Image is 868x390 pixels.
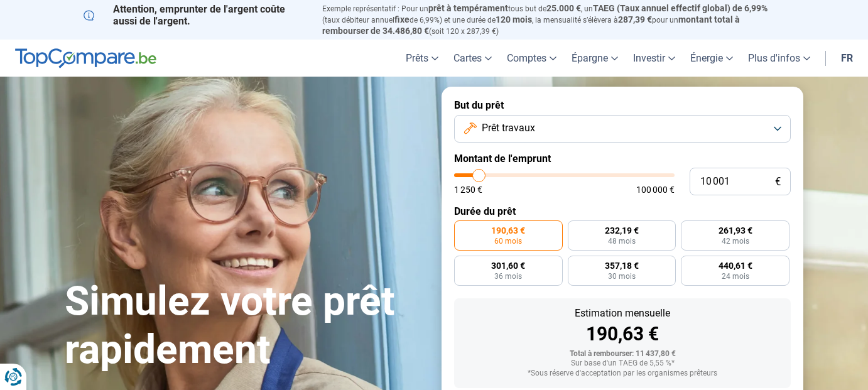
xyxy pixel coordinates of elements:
p: Exemple représentatif : Pour un tous but de , un (taux débiteur annuel de 6,99%) et une durée de ... [322,3,784,36]
span: 30 mois [608,273,636,280]
span: 190,63 € [491,226,525,235]
h1: Simulez votre prêt rapidement [65,278,426,374]
span: prêt à tempérament [428,3,508,13]
span: TAEG (Taux annuel effectif global) de 6,99% [593,3,768,13]
span: 232,19 € [605,226,639,235]
button: Prêt travaux [454,115,791,143]
a: Plus d'infos [741,40,818,77]
a: Énergie [683,40,741,77]
a: Investir [626,40,683,77]
span: 1 250 € [454,185,482,194]
div: 190,63 € [464,325,781,344]
a: Cartes [446,40,499,77]
span: 48 mois [608,237,636,245]
p: Attention, emprunter de l'argent coûte aussi de l'argent. [84,3,307,27]
span: 60 mois [494,237,522,245]
span: 440,61 € [719,261,752,270]
span: 287,39 € [618,14,652,24]
span: 24 mois [722,273,749,280]
div: *Sous réserve d'acceptation par les organismes prêteurs [464,369,781,378]
span: 301,60 € [491,261,525,270]
a: Épargne [564,40,626,77]
a: fr [833,40,860,77]
label: Montant de l'emprunt [454,153,791,165]
a: Comptes [499,40,564,77]
span: montant total à rembourser de 34.486,80 € [322,14,740,36]
span: 25.000 € [546,3,581,13]
span: 42 mois [722,237,749,245]
div: Total à rembourser: 11 437,80 € [464,350,781,359]
span: 357,18 € [605,261,639,270]
label: But du prêt [454,99,791,111]
span: Prêt travaux [482,121,535,135]
span: 261,93 € [719,226,752,235]
img: TopCompare [15,48,156,68]
span: 120 mois [496,14,532,24]
label: Durée du prêt [454,205,791,217]
a: Prêts [398,40,446,77]
span: 100 000 € [636,185,675,194]
span: € [775,176,781,187]
span: 36 mois [494,273,522,280]
div: Sur base d'un TAEG de 5,55 %* [464,359,781,368]
div: Estimation mensuelle [464,308,781,318]
span: fixe [394,14,410,24]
